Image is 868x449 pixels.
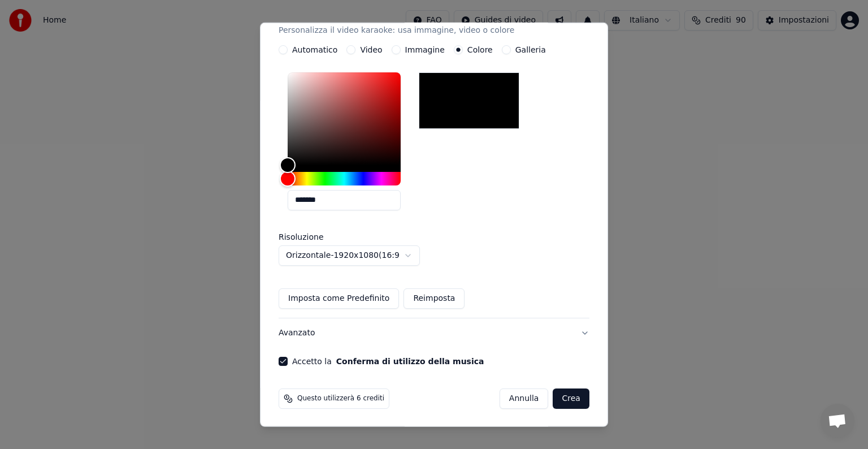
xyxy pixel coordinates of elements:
[403,288,465,309] button: Reimposta
[297,394,384,403] span: Questo utilizzerà 6 crediti
[292,357,484,365] label: Accetto la
[360,46,382,54] label: Video
[279,45,589,318] div: VideoPersonalizza il video karaoke: usa immagine, video o colore
[467,46,493,54] label: Colore
[279,25,514,36] p: Personalizza il video karaoke: usa immagine, video o colore
[279,288,399,309] button: Imposta come Predefinito
[288,172,401,185] div: Hue
[515,46,546,54] label: Galleria
[292,46,337,54] label: Automatico
[336,357,484,365] button: Accetto la
[279,318,589,348] button: Avanzato
[288,72,401,165] div: Color
[553,388,589,409] button: Crea
[500,388,549,409] button: Annulla
[279,233,392,241] label: Risoluzione
[405,46,445,54] label: Immagine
